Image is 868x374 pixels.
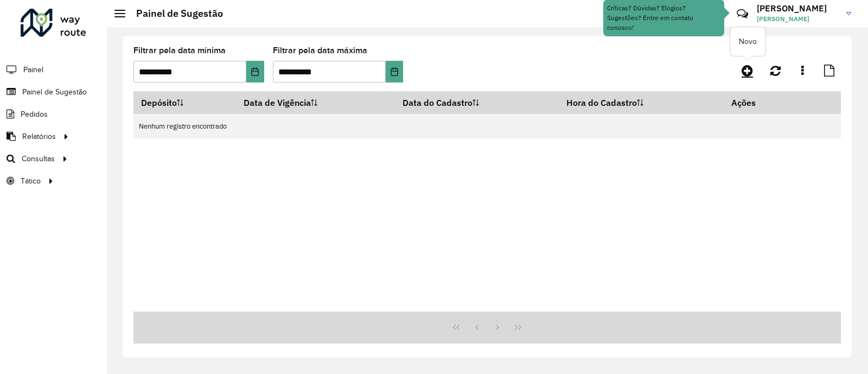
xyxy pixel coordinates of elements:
[273,44,367,57] label: Filtrar pela data máxima
[22,153,55,164] span: Consultas
[724,91,789,114] th: Ações
[21,109,48,120] span: Pedidos
[133,44,226,57] label: Filtrar pela data mínima
[386,61,403,83] button: Choose Date
[731,2,754,26] a: Contato Rápido
[125,8,223,20] h2: Painel de Sugestão
[730,27,765,56] div: Novo
[757,14,838,24] span: [PERSON_NAME]
[133,91,236,114] th: Depósito
[133,114,841,138] td: Nenhum registro encontrado
[21,175,41,187] span: Tático
[23,64,43,75] span: Painel
[22,131,56,142] span: Relatórios
[559,91,724,114] th: Hora do Cadastro
[246,61,264,83] button: Choose Date
[757,3,838,14] h3: [PERSON_NAME]
[395,91,559,114] th: Data do Cadastro
[22,86,87,98] span: Painel de Sugestão
[236,91,395,114] th: Data de Vigência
